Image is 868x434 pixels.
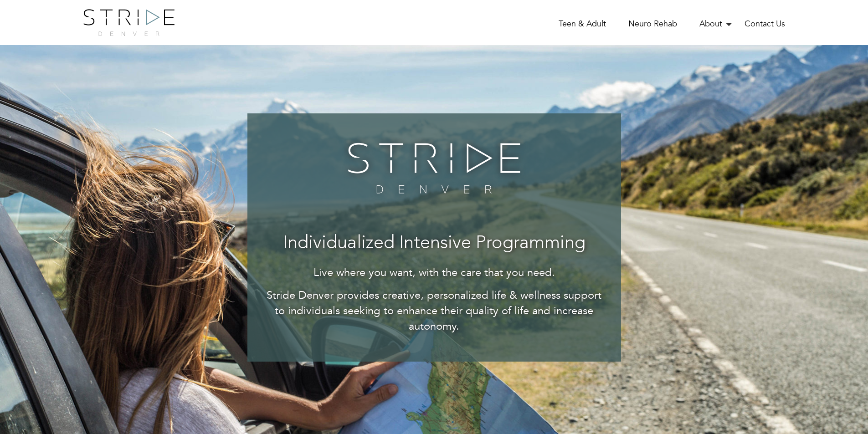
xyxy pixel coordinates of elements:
[266,288,603,335] p: Stride Denver provides creative, personalized life & wellness support to individuals seeking to e...
[266,265,603,281] p: Live where you want, with the care that you need.
[342,136,526,200] img: banner-logo.png
[559,18,606,30] a: Teen & Adult
[745,18,785,30] a: Contact Us
[266,234,603,254] h3: Individualized Intensive Programming
[699,18,722,30] a: About
[83,9,175,36] img: logo.png
[628,18,677,30] a: Neuro Rehab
